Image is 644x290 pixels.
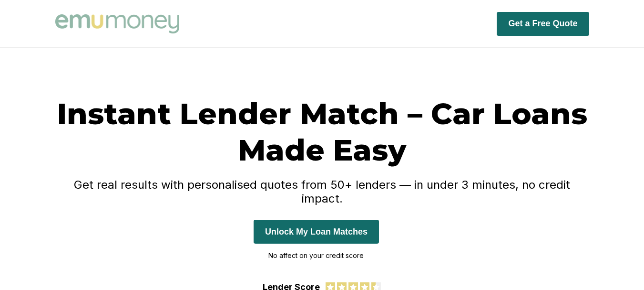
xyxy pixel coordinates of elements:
[55,14,179,33] img: Emu Money logo
[254,226,379,236] a: Unlock My Loan Matches
[497,12,589,36] button: Get a Free Quote
[55,96,589,168] h1: Instant Lender Match – Car Loans Made Easy
[254,220,379,244] button: Unlock My Loan Matches
[254,248,379,263] p: No affect on your credit score
[55,178,589,205] h4: Get real results with personalised quotes from 50+ lenders — in under 3 minutes, no credit impact.
[497,18,589,28] a: Get a Free Quote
